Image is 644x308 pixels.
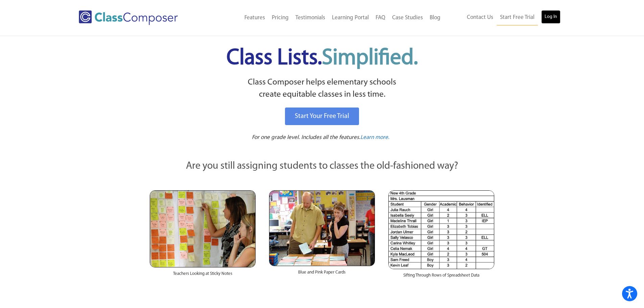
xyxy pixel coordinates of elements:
a: Learning Portal [329,10,372,25]
a: Start Your Free Trial [285,108,359,125]
a: Contact Us [463,10,497,25]
p: Class Composer helps elementary schools create equitable classes in less time. [149,76,496,101]
div: Teachers Looking at Sticky Notes [150,267,256,284]
a: Log In [541,10,560,24]
a: Pricing [268,10,292,25]
img: Blue and Pink Paper Cards [269,190,375,266]
a: FAQ [372,10,389,25]
span: Class Lists. [226,47,418,69]
span: Start Your Free Trial [295,113,349,120]
a: Start Free Trial [497,10,538,25]
p: Are you still assigning students to classes the old-fashioned way? [150,159,495,174]
div: Sifting Through Rows of Spreadsheet Data [388,269,494,285]
span: Simplified. [322,47,418,69]
img: Class Composer [79,10,178,25]
a: Testimonials [292,10,329,25]
a: Features [241,10,268,25]
a: Learn more. [360,134,389,142]
div: Blue and Pink Paper Cards [269,266,375,282]
a: Case Studies [389,10,426,25]
span: For one grade level. Includes all the features. [252,135,360,140]
nav: Header Menu [206,10,444,25]
a: Blog [426,10,444,25]
span: Learn more. [360,135,389,140]
img: Teachers Looking at Sticky Notes [150,190,256,267]
img: Spreadsheets [388,190,494,269]
nav: Header Menu [444,10,560,25]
